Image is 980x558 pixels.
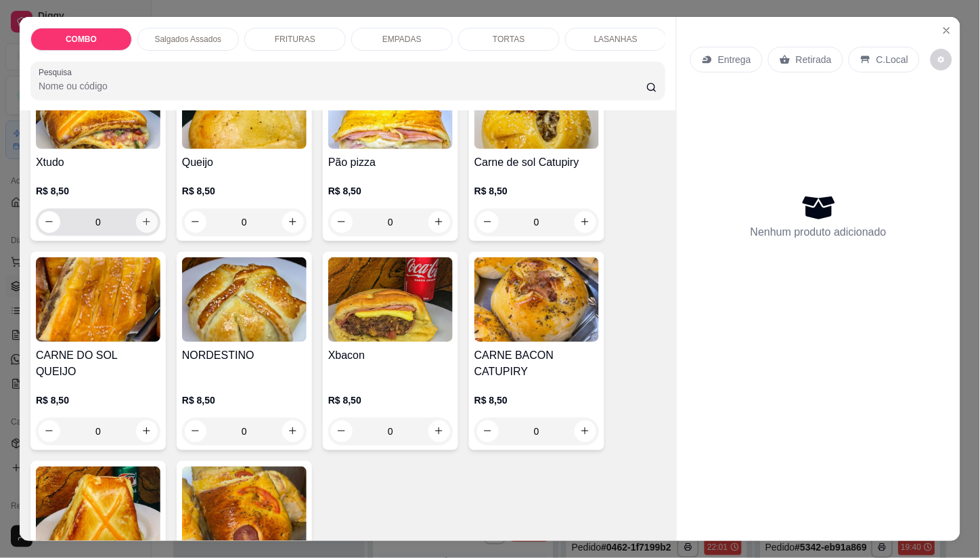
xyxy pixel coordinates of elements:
[36,467,160,551] img: product-image
[282,421,304,442] button: increase-product-quantity
[751,224,887,240] p: Nenhum produto adicionado
[136,421,158,442] button: increase-product-quantity
[185,211,206,233] button: decrease-product-quantity
[155,34,222,45] p: Salgados Assados
[876,53,908,66] p: C.Local
[328,154,453,171] h4: Pão pizza
[39,211,60,233] button: decrease-product-quantity
[182,467,307,551] img: product-image
[39,421,60,442] button: decrease-product-quantity
[931,49,952,70] button: decrease-product-quantity
[66,34,97,45] p: COMBO
[575,211,596,233] button: increase-product-quantity
[718,53,751,66] p: Entrega
[39,79,646,93] input: Pesquisa
[594,34,638,45] p: LASANHAS
[428,421,450,442] button: increase-product-quantity
[936,20,958,41] button: Close
[182,154,307,171] h4: Queijo
[36,184,160,198] p: R$ 8,50
[39,66,76,78] label: Pesquisa
[36,154,160,171] h4: Xtudo
[182,347,307,364] h4: NORDESTINO
[182,257,307,342] img: product-image
[477,421,499,442] button: decrease-product-quantity
[185,421,206,442] button: decrease-product-quantity
[796,53,832,66] p: Retirada
[331,211,353,233] button: decrease-product-quantity
[493,34,525,45] p: TORTAS
[282,211,304,233] button: increase-product-quantity
[36,347,160,380] h4: CARNE DO SOL QUEIJO
[382,34,422,45] p: EMPADAS
[275,34,315,45] p: FRITURAS
[474,154,599,171] h4: Carne de sol Catupiry
[474,393,599,407] p: R$ 8,50
[36,257,160,342] img: product-image
[428,211,450,233] button: increase-product-quantity
[328,393,453,407] p: R$ 8,50
[331,421,353,442] button: decrease-product-quantity
[474,347,599,380] h4: CARNE BACON CATUPIRY
[328,347,453,364] h4: Xbacon
[575,421,596,442] button: increase-product-quantity
[182,184,307,198] p: R$ 8,50
[474,184,599,198] p: R$ 8,50
[328,184,453,198] p: R$ 8,50
[477,211,499,233] button: decrease-product-quantity
[328,257,453,342] img: product-image
[474,257,599,342] img: product-image
[136,211,158,233] button: increase-product-quantity
[36,393,160,407] p: R$ 8,50
[182,393,307,407] p: R$ 8,50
